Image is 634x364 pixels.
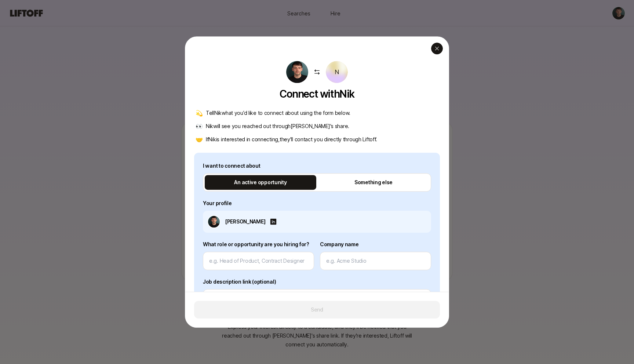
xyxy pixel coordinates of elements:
input: e.g. Acme Studio [326,256,425,265]
p: Connect with Nik [280,88,354,100]
img: ACg8ocLZuI6FZoDMpBex6WWIOsb8YuK59IvnM4ftxIZxk3dpp4I=s160-c [208,216,220,227]
p: Tell Nik what you’d like to connect about using the form below. [206,109,350,117]
label: Job description link (optional) [203,277,431,286]
p: An active opportunity [234,178,287,187]
p: Nik will see you reached out through [PERSON_NAME] 's share. [206,122,349,131]
span: 💫 [196,109,203,117]
input: e.g. Head of Product, Contract Designer [209,256,308,265]
label: Company name [320,240,431,249]
label: Your profile [203,199,431,208]
p: If Nik is interested in connecting, they 'll contact you directly through Liftoff. [206,135,377,144]
label: What role or opportunity are you hiring for? [203,240,314,249]
span: 👀 [196,122,203,131]
label: I want to connect about [203,161,431,170]
p: Something else [354,178,393,187]
span: 🤝 [196,135,203,144]
p: N [335,68,339,76]
img: ACg8ocLZuI6FZoDMpBex6WWIOsb8YuK59IvnM4ftxIZxk3dpp4I=s160-c [286,61,308,83]
p: [PERSON_NAME] [225,217,265,226]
